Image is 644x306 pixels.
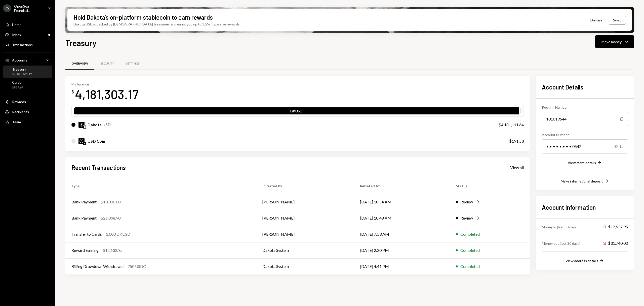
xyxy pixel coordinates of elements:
[561,178,609,184] button: Make international deposit
[566,259,598,263] div: View address details
[568,161,596,165] div: View more details
[460,199,473,205] div: Review
[542,139,628,154] div: • • • • • • • • 0542
[75,86,138,102] div: 4,181,303.17
[354,258,450,274] td: [DATE] 4:41 PM
[12,85,23,90] div: $819.67
[12,67,32,71] div: Treasury
[71,199,97,205] div: Bank Payment
[3,30,52,39] a: Inbox
[256,226,354,242] td: [PERSON_NAME]
[12,80,23,84] div: Cards
[256,258,354,274] td: Dakota System
[354,226,450,242] td: [DATE] 7:53 AM
[354,210,450,226] td: [DATE] 10:48 AM
[3,107,52,116] a: Recipients
[603,240,628,246] div: $31,740.00
[12,33,21,37] div: Inbox
[71,62,88,66] div: Overview
[460,263,480,269] div: Completed
[256,194,354,210] td: [PERSON_NAME]
[73,13,213,21] div: Hold Dakota’s on-platform stablecoin to earn rewards
[71,263,124,269] div: Billing Drawdown Withdrawal
[94,57,120,70] a: Security
[71,247,99,253] div: Reward Earning
[3,79,52,91] a: Cards$819.67
[3,40,52,49] a: Transactions
[12,100,26,104] div: Rewards
[450,178,530,194] th: Status
[542,241,580,246] div: Money out (last 30 days)
[542,224,578,230] div: Money in (last 30 days)
[601,39,622,44] div: Move money
[542,203,628,211] h2: Account Information
[71,89,74,94] div: $
[510,165,524,170] div: View all
[120,57,146,70] a: Settings
[12,58,27,62] div: Accounts
[12,43,33,47] div: Transactions
[256,242,354,258] td: Dakota System
[14,4,44,13] div: OpenSea Foundati...
[88,138,105,144] div: USD Coin
[542,83,628,91] h2: Account Details
[3,97,52,106] a: Rewards
[12,22,21,27] div: Home
[65,178,256,194] th: Type
[3,4,11,12] div: O
[71,231,102,237] div: Transfer to Cards
[460,231,480,237] div: Completed
[354,178,450,194] th: Initiated At
[71,215,97,221] div: Bank Payment
[584,14,609,26] button: Dismiss
[460,247,480,253] div: Completed
[499,122,524,128] div: $4,181,111.64
[128,263,146,269] div: 250 USDC
[12,110,29,114] div: Recipients
[460,215,473,221] div: Review
[74,108,519,115] div: DKUSD
[83,126,86,129] img: base-mainnet
[103,247,123,253] div: $12,632.95
[73,21,240,27] div: Dakota USD is backed by [DEMOGRAPHIC_DATA] treasuries and earns you up to 3.5% in passive rewards.
[509,138,524,144] div: $191.53
[561,179,603,183] div: Make international deposit
[510,165,524,170] a: View all
[595,35,634,48] button: Move money
[71,82,138,86] div: My balance
[83,142,86,145] img: ethereum-mainnet
[354,242,450,258] td: [DATE] 2:20 PM
[609,16,626,24] button: Swap
[568,160,602,166] button: View more details
[100,62,114,66] div: Security
[101,199,120,205] div: $10,300.00
[3,55,52,65] a: Accounts
[542,112,628,126] div: 101019644
[354,194,450,210] td: [DATE] 10:54 AM
[78,138,85,144] img: USDC
[566,258,604,264] button: View address details
[126,62,140,66] div: Settings
[256,178,354,194] th: Initiated By
[65,57,94,70] a: Overview
[542,105,628,110] div: Routing Number
[12,120,21,124] div: Team
[3,117,52,126] a: Team
[12,72,32,77] div: $4,181,303.17
[71,163,126,172] h2: Recent Transactions
[3,66,52,78] a: Treasury$4,181,303.17
[101,215,120,221] div: $21,098.90
[542,132,628,137] div: Account Number
[78,122,85,128] img: DKUSD
[3,20,52,29] a: Home
[88,122,111,128] div: Dakota USD
[65,38,97,48] h1: Treasury
[256,210,354,226] td: [PERSON_NAME]
[603,224,628,230] div: $12,632.95
[106,231,130,237] div: 1,000 DKUSD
